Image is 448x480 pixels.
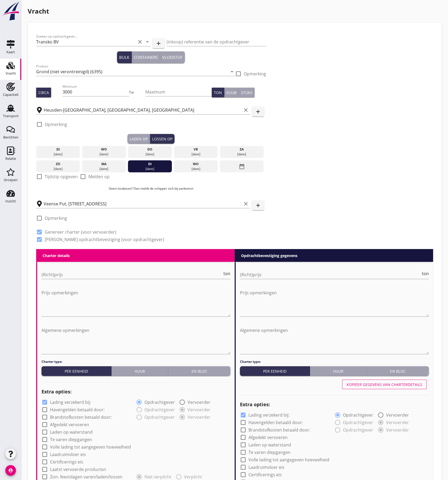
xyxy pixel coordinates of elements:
button: Vloeistof [160,51,185,63]
div: Stuks [241,90,252,95]
label: Te varen diepgangen [50,437,92,442]
div: Huur [312,368,364,374]
input: Zoeken op opdrachtgever... [36,38,136,46]
img: logo-small.a267ee39.svg [1,1,20,21]
label: Laden op waterstand [248,442,291,448]
div: Bulk [119,54,129,60]
label: Lading verzekerd bij: [50,400,91,405]
label: Brandstofkosten betaald door: [248,427,310,433]
label: Vervoerder [386,412,409,418]
label: Zon- feestdagen varen/laden/lossen [50,474,122,479]
input: Product [36,67,228,76]
i: clear [137,39,143,45]
input: Minimum [63,88,129,96]
button: En bloc [367,366,429,376]
div: En bloc [369,368,427,374]
textarea: Algemene opmerkingen [240,326,429,354]
div: En bloc [171,368,228,374]
i: arrow_drop_down [144,39,151,45]
label: Havengelden betaald door: [50,407,105,412]
textarea: Prijs opmerkingen [42,288,230,316]
button: Per eenheid [42,366,111,376]
label: Havengelden betaald door: [248,420,303,425]
div: Relatie [5,157,16,160]
i: add [255,202,261,209]
div: [DATE] [175,166,217,171]
textarea: Algemene opmerkingen [42,326,230,354]
label: Volle lading tot aangegeven hoeveelheid [248,457,329,462]
label: Afgedekt vervoeren [50,422,89,427]
div: ma [84,162,125,166]
div: Ton [214,90,222,95]
div: do [129,147,171,152]
div: Huur [114,368,166,374]
input: Losplaats [44,200,242,208]
div: [DATE] [175,152,217,157]
i: add [155,40,162,47]
div: Vloeistof [162,54,183,60]
label: Laadruimvloer eis [248,465,284,470]
div: za [221,147,263,152]
button: Bulk [117,51,132,63]
label: Laatst vervoerde producten [50,467,106,472]
button: Ton [212,88,224,97]
button: Laden op [127,134,150,144]
div: [DATE] [38,166,79,171]
i: clear [243,201,249,207]
input: (Richt)prijs [240,270,421,279]
div: [DATE] [221,152,263,157]
div: Inzicht [5,200,16,203]
div: wo [175,162,217,166]
label: Opdrachtgever [343,412,373,418]
input: Maximum [145,88,212,96]
button: Containers [132,51,160,63]
div: Per eenheid [44,368,109,374]
button: En bloc [168,366,230,376]
label: Genereer charter (voor vervoerder) [45,229,116,235]
div: [DATE] [129,166,171,171]
div: Lossen op [152,136,172,142]
input: (Richt)prijs [42,270,222,279]
div: [DATE] [84,166,125,171]
div: [DATE] [84,152,125,157]
textarea: Prijs opmerkingen [240,288,429,316]
div: Kuub [226,90,237,95]
label: Opdrachtgever [144,400,175,405]
div: Kopiëer gegevens van charterdetails [347,382,422,387]
button: Huur [310,366,367,376]
div: wo [84,147,125,152]
i: date_range [239,162,245,171]
div: vr [175,147,217,152]
button: Per eenheid [240,366,310,376]
label: Melden op [88,174,110,179]
label: Opmerking [45,215,67,221]
span: ton [422,271,429,276]
h4: Charter type: [240,359,429,364]
input: Laadplaats [44,106,242,114]
label: [PERSON_NAME] opdrachtbevestiging (voor opdrachtgever) [45,237,164,242]
div: [DATE] [129,152,171,157]
div: Transport [3,114,19,118]
label: Afgedekt vervoeren [248,435,288,440]
button: Huur [111,366,168,376]
div: Capaciteit [3,93,19,96]
label: Laden op waterstand [50,429,93,435]
div: Tot [129,90,145,95]
div: Groepen [4,178,18,182]
label: Volle lading tot aangegeven hoeveelheid [50,444,131,450]
div: Vracht [6,72,16,75]
label: Opmerking [45,122,67,127]
div: Per eenheid [242,368,308,374]
button: Circa [36,88,51,97]
button: Kuub [224,88,239,97]
button: Stuks [239,88,255,97]
h2: Extra opties: [42,388,230,395]
p: Geen losdatum? Dan meldt de schipper zich bij aankomst [36,186,266,191]
div: di [129,162,171,166]
div: Berichten [3,136,18,139]
i: arrow_drop_down [229,68,235,75]
div: Laden op [130,136,148,142]
label: Opmerking [244,71,266,76]
label: Certificerings eis [50,459,83,465]
label: Brandstofkosten betaald door: [50,414,112,420]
